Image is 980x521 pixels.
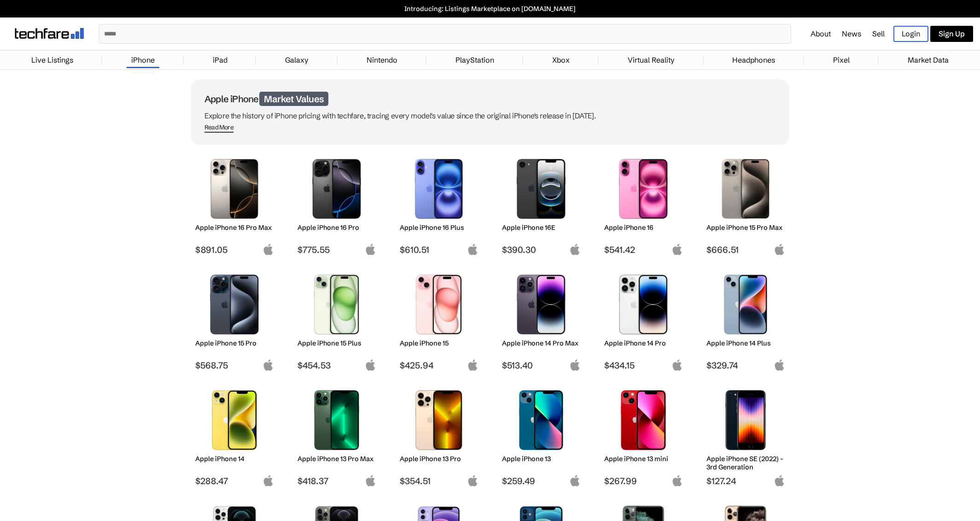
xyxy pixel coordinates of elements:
[202,390,267,450] img: iPhone 14
[400,475,478,486] span: $354.51
[280,51,313,69] a: Galaxy
[204,93,776,105] h1: Apple iPhone
[604,223,683,232] h2: Apple iPhone 16
[195,223,274,232] h2: Apple iPhone 16 Pro Max
[297,244,376,255] span: $775.55
[297,455,376,463] h2: Apple iPhone 13 Pro Max
[509,390,574,450] img: iPhone 13
[706,339,785,347] h2: Apple iPhone 14 Plus
[502,475,581,486] span: $259.49
[293,154,380,255] a: iPhone 16 Pro Apple iPhone 16 Pro $775.55 apple-logo
[706,244,785,255] span: $666.51
[671,475,683,486] img: apple-logo
[195,455,274,463] h2: Apple iPhone 14
[467,244,478,255] img: apple-logo
[502,455,581,463] h2: Apple iPhone 13
[502,360,581,371] span: $513.40
[600,154,687,255] a: iPhone 16 Apple iPhone 16 $541.42 apple-logo
[611,275,676,334] img: iPhone 14 Pro
[304,159,369,219] img: iPhone 16 Pro
[297,475,376,486] span: $418.37
[259,92,328,106] span: Market Values
[304,275,369,334] img: iPhone 15 Plus
[569,359,581,371] img: apple-logo
[127,51,159,69] a: iPhone
[27,51,78,69] a: Live Listings
[195,360,274,371] span: $568.75
[407,159,472,219] img: iPhone 16 Plus
[774,475,785,486] img: apple-logo
[600,270,687,371] a: iPhone 14 Pro Apple iPhone 14 Pro $434.15 apple-logo
[671,359,683,371] img: apple-logo
[297,223,376,232] h2: Apple iPhone 16 Pro
[604,475,683,486] span: $267.99
[497,386,585,486] a: iPhone 13 Apple iPhone 13 $259.49 apple-logo
[569,475,581,486] img: apple-logo
[365,244,376,255] img: apple-logo
[191,154,278,255] a: iPhone 16 Pro Max Apple iPhone 16 Pro Max $891.05 apple-logo
[304,390,369,450] img: iPhone 13 Pro Max
[204,123,233,133] span: Read More
[623,51,679,69] a: Virtual Reality
[204,109,776,122] p: Explore the history of iPhone pricing with techfare, tracing every model's value since the origin...
[407,390,472,450] img: iPhone 13 Pro
[702,154,789,255] a: iPhone 15 Pro Max Apple iPhone 15 Pro Max $666.51 apple-logo
[395,386,483,486] a: iPhone 13 Pro Apple iPhone 13 Pro $354.51 apple-logo
[604,455,683,463] h2: Apple iPhone 13 mini
[407,275,472,334] img: iPhone 15
[191,386,278,486] a: iPhone 14 Apple iPhone 14 $288.47 apple-logo
[706,223,785,232] h2: Apple iPhone 15 Pro Max
[702,270,789,371] a: iPhone 14 Plus Apple iPhone 14 Plus $329.74 apple-logo
[5,5,975,13] p: Introducing: Listings Marketplace on [DOMAIN_NAME]
[395,270,483,371] a: iPhone 15 Apple iPhone 15 $425.94 apple-logo
[400,455,478,463] h2: Apple iPhone 13 Pro
[195,244,274,255] span: $891.05
[569,244,581,255] img: apple-logo
[497,270,585,371] a: iPhone 14 Pro Max Apple iPhone 14 Pro Max $513.40 apple-logo
[706,455,785,471] h2: Apple iPhone SE (2022) - 3rd Generation
[15,28,84,39] img: techfare logo
[451,51,499,69] a: PlayStation
[509,159,574,219] img: iPhone 16E
[293,270,380,371] a: iPhone 15 Plus Apple iPhone 15 Plus $454.53 apple-logo
[297,339,376,347] h2: Apple iPhone 15 Plus
[400,360,478,371] span: $425.94
[293,386,380,486] a: iPhone 13 Pro Max Apple iPhone 13 Pro Max $418.37 apple-logo
[297,360,376,371] span: $454.53
[502,244,581,255] span: $390.30
[706,360,785,371] span: $329.74
[362,51,402,69] a: Nintendo
[728,51,780,69] a: Headphones
[502,223,581,232] h2: Apple iPhone 16E
[930,26,973,42] a: Sign Up
[365,475,376,486] img: apple-logo
[502,339,581,347] h2: Apple iPhone 14 Pro Max
[604,339,683,347] h2: Apple iPhone 14 Pro
[202,159,267,219] img: iPhone 16 Pro Max
[706,475,785,486] span: $127.24
[395,154,483,255] a: iPhone 16 Plus Apple iPhone 16 Plus $610.51 apple-logo
[262,359,274,371] img: apple-logo
[497,154,585,255] a: iPhone 16E Apple iPhone 16E $390.30 apple-logo
[400,223,478,232] h2: Apple iPhone 16 Plus
[191,270,278,371] a: iPhone 15 Pro Apple iPhone 15 Pro $568.75 apple-logo
[774,359,785,371] img: apple-logo
[604,244,683,255] span: $541.42
[702,386,789,486] a: iPhone SE 3rd Gen Apple iPhone SE (2022) - 3rd Generation $127.24 apple-logo
[202,275,267,334] img: iPhone 15 Pro
[811,29,831,38] a: About
[262,244,274,255] img: apple-logo
[903,51,953,69] a: Market Data
[204,123,233,131] div: Read More
[467,359,478,371] img: apple-logo
[842,29,861,38] a: News
[548,51,574,69] a: Xbox
[262,475,274,486] img: apple-logo
[611,159,676,219] img: iPhone 16
[467,475,478,486] img: apple-logo
[365,359,376,371] img: apple-logo
[195,339,274,347] h2: Apple iPhone 15 Pro
[713,159,778,219] img: iPhone 15 Pro Max
[400,339,478,347] h2: Apple iPhone 15
[872,29,885,38] a: Sell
